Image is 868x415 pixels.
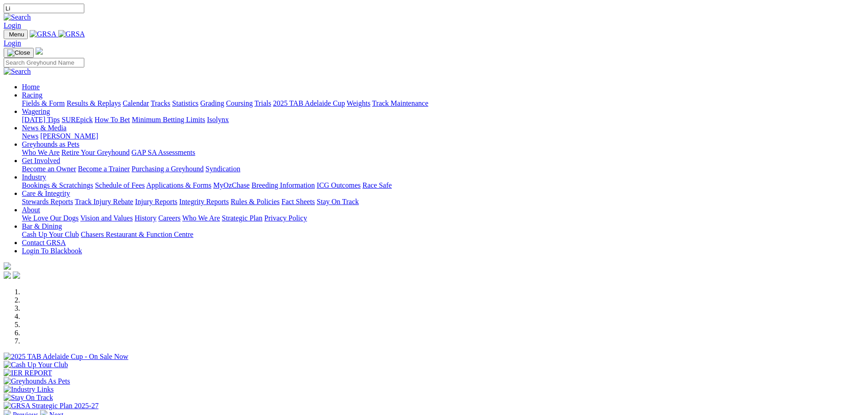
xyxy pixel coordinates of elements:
button: Toggle navigation [4,48,34,58]
a: News & Media [22,124,67,132]
div: Bar & Dining [22,231,864,239]
a: Integrity Reports [179,198,229,205]
a: Get Involved [22,157,60,164]
a: History [134,214,156,222]
a: How To Bet [95,116,130,123]
a: Bookings & Scratchings [22,181,93,189]
a: Schedule of Fees [95,181,144,189]
div: Greyhounds as Pets [22,149,864,157]
a: Home [22,83,40,91]
a: [PERSON_NAME] [40,132,98,140]
a: Fields & Form [22,99,65,107]
img: GRSA Strategic Plan 2025-27 [4,402,98,410]
a: News [22,132,38,140]
a: Wagering [22,108,50,115]
a: Care & Integrity [22,190,70,197]
img: facebook.svg [4,272,11,279]
div: Industry [22,181,864,190]
a: Who We Are [182,214,220,222]
a: Results & Replays [67,99,121,107]
a: Track Maintenance [372,99,428,107]
img: 2025 TAB Adelaide Cup - On Sale Now [4,353,128,361]
a: Strategic Plan [222,214,262,222]
img: logo-grsa-white.png [4,262,11,270]
a: Syndication [205,165,240,173]
div: Care & Integrity [22,198,864,206]
a: Industry [22,173,46,181]
a: Bar & Dining [22,222,62,230]
img: twitter.svg [13,272,20,279]
a: Trials [254,99,271,107]
a: 2025 TAB Adelaide Cup [273,99,345,107]
input: Search [4,58,84,67]
a: Applications & Forms [146,181,211,189]
a: Become a Trainer [78,165,130,173]
img: Search [4,13,31,21]
a: Race Safe [362,181,391,189]
a: Tracks [151,99,170,107]
a: Rules & Policies [231,198,280,205]
a: Purchasing a Greyhound [132,165,204,173]
a: Minimum Betting Limits [132,116,205,123]
img: GRSA [30,30,56,38]
div: Wagering [22,116,864,124]
a: Cash Up Your Club [22,231,79,238]
a: Isolynx [207,116,229,123]
a: Statistics [172,99,199,107]
a: Careers [158,214,180,222]
div: About [22,214,864,222]
a: Breeding Information [252,181,315,189]
img: Search [4,67,31,76]
a: [DATE] Tips [22,116,60,123]
a: Track Injury Rebate [75,198,133,205]
a: MyOzChase [213,181,250,189]
img: GRSA [58,30,85,38]
a: SUREpick [62,116,92,123]
img: Greyhounds As Pets [4,377,70,385]
input: Search [4,4,84,13]
img: Stay On Track [4,394,53,402]
img: IER REPORT [4,369,52,377]
a: Chasers Restaurant & Function Centre [81,231,193,238]
a: Stay On Track [317,198,359,205]
a: Weights [347,99,370,107]
a: Login [4,39,21,47]
a: GAP SA Assessments [132,149,195,156]
a: Racing [22,91,42,99]
div: News & Media [22,132,864,140]
a: We Love Our Dogs [22,214,78,222]
a: Injury Reports [135,198,177,205]
img: Cash Up Your Club [4,361,68,369]
a: Stewards Reports [22,198,73,205]
div: Get Involved [22,165,864,173]
button: Toggle navigation [4,30,28,39]
div: Racing [22,99,864,108]
a: Login [4,21,21,29]
a: Coursing [226,99,253,107]
span: Menu [9,31,24,38]
a: Retire Your Greyhound [62,149,130,156]
a: About [22,206,40,214]
a: Greyhounds as Pets [22,140,79,148]
a: Calendar [123,99,149,107]
a: Fact Sheets [282,198,315,205]
a: Login To Blackbook [22,247,82,255]
a: Who We Are [22,149,60,156]
a: ICG Outcomes [317,181,360,189]
img: Industry Links [4,385,54,394]
a: Grading [200,99,224,107]
a: Privacy Policy [264,214,307,222]
a: Become an Owner [22,165,76,173]
a: Vision and Values [80,214,133,222]
img: logo-grsa-white.png [36,47,43,55]
a: Contact GRSA [22,239,66,246]
img: Close [7,49,30,56]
